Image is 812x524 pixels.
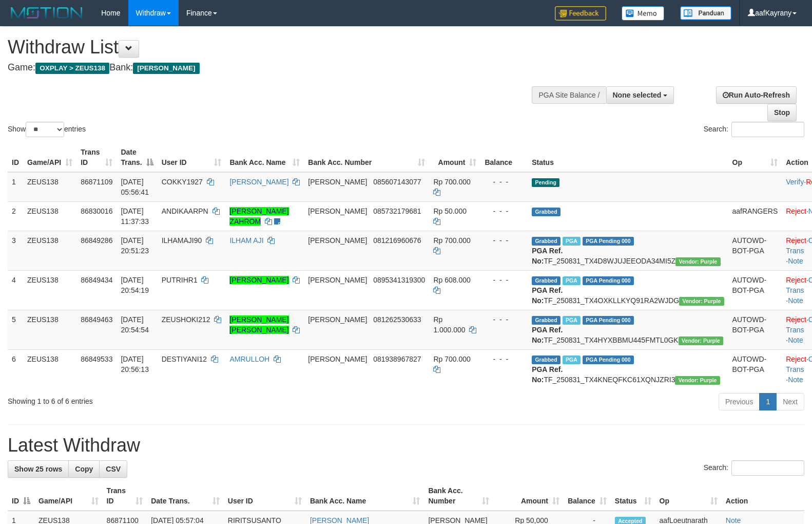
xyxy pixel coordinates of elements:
th: Date Trans.: activate to sort column descending [117,143,157,172]
td: 4 [8,270,23,310]
th: Bank Acc. Name: activate to sort column ascending [225,143,304,172]
a: AMRULLOH [229,355,269,363]
span: Rp 700.000 [433,236,470,245]
span: [PERSON_NAME] [308,178,367,186]
span: [PERSON_NAME] [308,276,367,284]
a: [PERSON_NAME] [PERSON_NAME] [229,315,288,334]
b: PGA Ref. No: [532,326,563,344]
h1: Latest Withdraw [8,435,804,456]
a: Next [776,393,804,410]
span: ZEUSHOKI212 [162,315,210,324]
th: User ID: activate to sort column ascending [158,143,226,172]
th: User ID: activate to sort column ascending [224,481,306,511]
td: TF_250831_TX4HYXBBMU445FMTL0GK [528,310,728,349]
span: Rp 700.000 [433,178,470,186]
span: [PERSON_NAME] [308,207,367,215]
span: Rp 1.000.000 [433,315,465,334]
a: CSV [99,460,127,478]
td: 1 [8,172,23,202]
a: Stop [767,104,797,121]
a: Show 25 rows [8,460,69,478]
img: MOTION_logo.png [8,5,86,21]
span: None selected [613,91,662,99]
span: Grabbed [532,237,560,246]
span: 86871109 [81,178,112,186]
a: Run Auto-Refresh [716,86,797,104]
span: Pending [532,178,559,187]
a: [PERSON_NAME] [229,178,288,186]
span: Rp 50.000 [433,207,467,215]
div: Showing 1 to 6 of 6 entries [8,392,331,406]
span: OXPLAY > ZEUS138 [35,63,109,74]
span: 86849286 [81,236,112,245]
label: Search: [704,460,804,476]
td: aafRANGERS [728,201,782,231]
a: Reject [786,276,806,284]
span: Vendor URL: https://trx4.1velocity.biz [679,336,723,345]
a: 1 [759,393,777,410]
span: [PERSON_NAME] [308,236,367,245]
a: [PERSON_NAME] ZAHROM [229,207,288,226]
span: Copy 085607143077 to clipboard [373,178,421,186]
th: Trans ID: activate to sort column ascending [76,143,117,172]
th: Action [722,481,804,511]
td: AUTOWD-BOT-PGA [728,270,782,310]
b: PGA Ref. No: [532,247,563,265]
a: Reject [786,355,806,363]
td: ZEUS138 [23,270,76,310]
span: [DATE] 20:51:23 [121,236,149,255]
td: TF_250831_TX4OXKLLKYQ91RA2WJDG [528,270,728,310]
span: Copy 081938967827 to clipboard [373,355,421,363]
a: ILHAM AJI [229,236,263,245]
a: Note [788,257,803,265]
span: 86849463 [81,315,112,324]
input: Search: [731,122,804,137]
span: PGA Pending [583,237,634,246]
span: Marked by aafRornrotha [563,276,581,285]
td: ZEUS138 [23,201,76,231]
td: ZEUS138 [23,231,76,270]
th: Bank Acc. Number: activate to sort column ascending [304,143,429,172]
div: - - - [485,206,524,216]
th: Game/API: activate to sort column ascending [23,143,76,172]
th: Game/API: activate to sort column ascending [34,481,103,511]
span: [PERSON_NAME] [133,63,199,74]
img: Feedback.jpg [555,6,606,21]
td: TF_250831_TX4D8WJUJEEODA34MI5Z [528,231,728,270]
span: Grabbed [532,276,560,285]
span: Grabbed [532,355,560,364]
td: ZEUS138 [23,310,76,349]
span: Copy 081216960676 to clipboard [373,236,421,245]
td: 2 [8,201,23,231]
td: TF_250831_TX4KNEQFKC61XQNJZRI3 [528,349,728,389]
span: Grabbed [532,316,560,325]
span: Copy 081262530633 to clipboard [373,315,421,324]
th: ID: activate to sort column descending [8,481,34,511]
a: Reject [786,315,806,324]
th: Op: activate to sort column ascending [728,143,782,172]
th: Amount: activate to sort column ascending [429,143,480,172]
a: Note [788,296,803,305]
div: - - - [485,354,524,364]
span: Vendor URL: https://trx4.1velocity.biz [675,257,720,266]
span: Marked by aafRornrotha [563,237,581,246]
a: Note [788,336,803,344]
div: - - - [485,177,524,187]
img: Button%20Memo.svg [622,6,665,21]
th: Status: activate to sort column ascending [611,481,655,511]
a: Reject [786,236,806,245]
a: Copy [68,460,100,478]
span: [DATE] 11:37:33 [121,207,149,226]
a: Reject [786,207,806,215]
span: 86830016 [81,207,112,215]
td: ZEUS138 [23,172,76,202]
span: 86849434 [81,276,112,284]
span: Copy [75,465,93,473]
input: Search: [731,460,804,476]
span: [DATE] 05:56:41 [121,178,149,196]
span: [DATE] 20:56:13 [121,355,149,373]
span: Vendor URL: https://trx4.1velocity.biz [675,376,720,385]
div: PGA Site Balance / [532,86,606,104]
span: PUTRIHR1 [162,276,198,284]
th: Op: activate to sort column ascending [655,481,722,511]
